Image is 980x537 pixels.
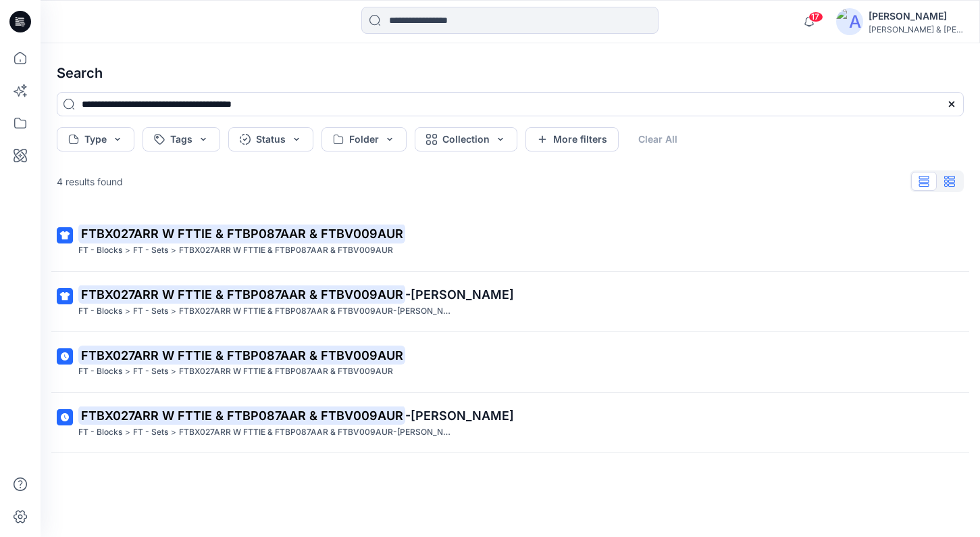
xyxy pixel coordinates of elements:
[836,8,863,35] img: avatar
[525,127,619,151] button: More filters
[171,304,176,319] p: >
[133,304,168,319] p: FT - Sets
[228,127,313,151] button: Status
[125,365,130,379] p: >
[179,365,393,379] p: FTBX027ARR W FTTIE & FTBP087AAR & FTBV009AUR
[78,224,405,243] mark: FTBX027ARR W FTTIE & FTBP087AAR & FTBV009AUR
[49,216,972,266] a: FTBX027ARR W FTTIE & FTBP087AAR & FTBV009AURFT - Blocks>FT - Sets>FTBX027ARR W FTTIE & FTBP087AAR...
[125,304,130,319] p: >
[49,337,972,387] a: FTBX027ARR W FTTIE & FTBP087AAR & FTBV009AURFT - Blocks>FT - Sets>FTBX027ARR W FTTIE & FTBP087AAR...
[78,406,405,425] mark: FTBX027ARR W FTTIE & FTBP087AAR & FTBV009AUR
[133,425,168,440] p: FT - Sets
[125,425,130,440] p: >
[808,11,823,22] span: 17
[405,408,514,423] span: -[PERSON_NAME]
[46,54,975,92] h4: Search
[869,8,963,24] div: [PERSON_NAME]
[78,304,122,319] p: FT - Blocks
[78,243,122,258] p: FT - Blocks
[78,425,122,440] p: FT - Blocks
[78,365,122,379] p: FT - Blocks
[171,243,176,258] p: >
[143,127,220,151] button: Tags
[179,304,455,319] p: FTBX027ARR W FTTIE & FTBP087AAR & FTBV009AUR-Badrul
[321,127,407,151] button: Folder
[78,285,405,304] mark: FTBX027ARR W FTTIE & FTBP087AAR & FTBV009AUR
[405,287,514,302] span: -[PERSON_NAME]
[415,127,517,151] button: Collection
[125,243,130,258] p: >
[49,277,972,327] a: FTBX027ARR W FTTIE & FTBP087AAR & FTBV009AUR-[PERSON_NAME]FT - Blocks>FT - Sets>FTBX027ARR W FTTI...
[78,346,405,365] mark: FTBX027ARR W FTTIE & FTBP087AAR & FTBV009AUR
[171,365,176,379] p: >
[57,127,134,151] button: Type
[869,24,963,34] div: [PERSON_NAME] & [PERSON_NAME]
[179,425,455,440] p: FTBX027ARR W FTTIE & FTBP087AAR & FTBV009AUR-Badrul
[133,243,168,258] p: FT - Sets
[171,425,176,440] p: >
[179,243,393,258] p: FTBX027ARR W FTTIE & FTBP087AAR & FTBV009AUR
[49,398,972,448] a: FTBX027ARR W FTTIE & FTBP087AAR & FTBV009AUR-[PERSON_NAME]FT - Blocks>FT - Sets>FTBX027ARR W FTTI...
[57,174,123,189] p: 4 results found
[133,365,168,379] p: FT - Sets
